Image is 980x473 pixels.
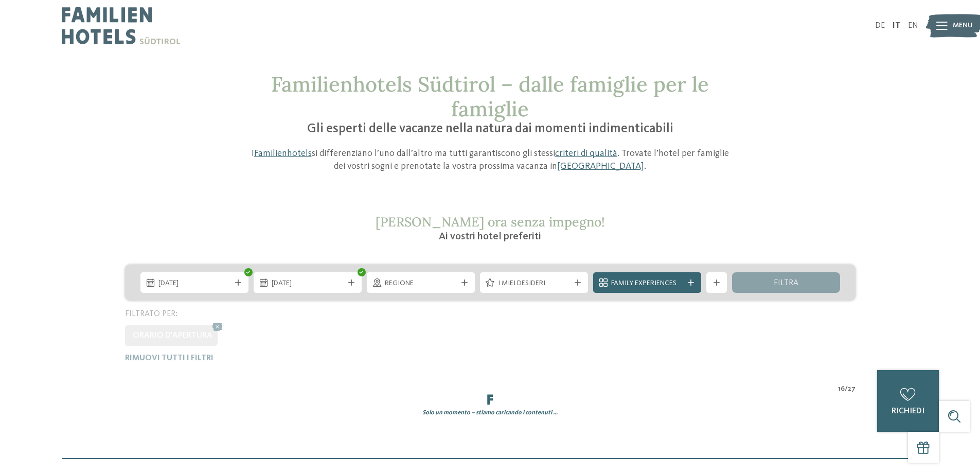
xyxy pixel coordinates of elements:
a: richiedi [877,370,939,432]
a: Familienhotels [254,149,312,158]
span: [PERSON_NAME] ora senza impegno! [376,214,605,230]
span: Ai vostri hotel preferiti [439,232,541,242]
span: [DATE] [272,278,344,289]
span: Familienhotels Südtirol – dalle famiglie per le famiglie [271,71,709,122]
a: criteri di qualità [555,149,617,158]
span: / [845,384,848,394]
span: Gli esperti delle vacanze nella natura dai momenti indimenticabili [307,122,673,135]
span: 27 [848,384,856,394]
p: I si differenziano l’uno dall’altro ma tutti garantiscono gli stessi . Trovate l’hotel per famigl... [246,147,735,173]
a: [GEOGRAPHIC_DATA] [557,162,644,171]
span: Menu [953,21,973,31]
a: IT [893,22,900,30]
a: DE [875,22,885,30]
span: Family Experiences [611,278,683,289]
span: [DATE] [158,278,230,289]
span: 16 [838,384,845,394]
span: I miei desideri [498,278,570,289]
div: Solo un momento – stiamo caricando i contenuti … [117,409,863,417]
span: richiedi [892,407,924,415]
span: Regione [385,278,457,289]
a: EN [908,22,918,30]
